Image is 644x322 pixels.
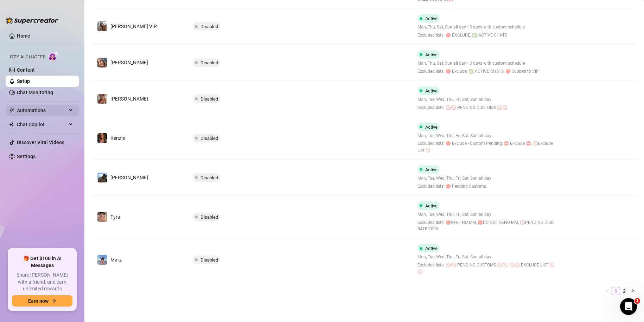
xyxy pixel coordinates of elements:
img: Marz [97,255,107,265]
img: Taylor [97,173,107,182]
span: Mon, Tue, Wed, Thu, Fri, Sat, Sun all day [417,211,556,218]
span: Mon, Tue, Wed, Thu, Fri, Sat, Sun all day [417,133,556,139]
span: Disabled [200,60,218,65]
span: Earn now [28,298,49,304]
span: Kenzie [110,135,125,141]
a: Settings [17,154,36,159]
img: AI Chatter [48,51,59,61]
li: 2 [620,287,629,295]
span: Izzy AI Chatter [10,54,45,60]
button: Earn nowarrow-right [12,295,72,307]
li: Next Page [629,287,637,295]
span: Excluded lists: 🔴 EXCLUDE, ✅ ACTIVE CHATS [417,32,525,39]
span: Disabled [200,136,218,141]
a: Content [17,67,35,73]
img: Kat Hobbs [97,58,107,67]
span: Active [425,167,438,172]
a: 2 [620,287,628,295]
span: left [605,289,610,293]
img: Jamie [97,94,107,104]
a: 1 [612,287,620,295]
span: Excluded lists: 🔴 Pending Customs [417,183,491,190]
span: Mon, Thu, Sat, Sun all day • 3 days with custom schedule [417,60,539,67]
span: Disabled [200,175,218,180]
span: Active [425,124,438,130]
span: thunderbolt [9,108,15,113]
span: Active [425,52,438,57]
span: Share [PERSON_NAME] with a friend, and earn unlimited rewards [12,272,72,292]
span: arrow-right [51,298,56,303]
span: 1 [635,298,640,304]
span: Active [425,203,438,208]
span: Excluded lists: 🔴 Exclude - Custom Pending, ⛔️ Exclude ⛔️, 🚫Exclude List 🚫 [417,140,556,154]
span: Excluded lists: 🔴 Exclude, ✅ ACTIVE CHATS, 🔴 Subbed to VIP [417,68,539,75]
span: [PERSON_NAME] [110,60,148,65]
span: Disabled [200,214,218,220]
span: [PERSON_NAME] [110,175,148,180]
li: 1 [612,287,620,295]
a: Home [17,33,30,39]
span: Automations [17,105,67,116]
span: Mon, Thu, Sat, Sun all day • 3 days with custom schedule [417,24,525,31]
img: Chat Copilot [9,122,14,127]
span: Active [425,246,438,251]
span: 🎁 Get $100 in AI Messages [12,255,72,269]
span: Mon, Tue, Wed, Thu, Fri, Sat, Sun all day [417,175,491,182]
img: Kat Hobbs VIP [97,21,107,31]
span: Disabled [200,96,218,102]
span: Active [425,16,438,21]
a: Chat Monitoring [17,90,53,95]
span: Tyra [110,214,120,220]
img: Kenzie [97,133,107,143]
span: Active [425,88,438,94]
span: Mon, Tue, Wed, Thu, Fri, Sat, Sun all day [417,254,556,260]
span: Disabled [200,24,218,29]
a: Discover Viral Videos [17,140,64,145]
span: Marz [110,257,122,263]
span: [PERSON_NAME] VIP [110,24,157,29]
a: Setup [17,78,30,84]
span: Mon, Tue, Wed, Thu, Fri, Sat, Sun all day [417,96,508,103]
button: left [603,287,612,295]
iframe: Intercom live chat [620,298,637,315]
li: Previous Page [603,287,612,295]
img: Tyra [97,212,107,222]
span: [PERSON_NAME] [110,96,148,102]
img: logo-BBDzfeDw.svg [6,17,58,24]
span: Disabled [200,257,218,263]
span: Excluded lists: 🚫🚫 PENDING CUSTOMS 🚫🚫 [417,104,508,111]
span: right [631,289,635,293]
span: Excluded lists: 🔴GFE - NO MM, 🔴DO NOT SEND MM, 🚫PENDING DICK RATE 2025 [417,219,556,233]
button: right [629,287,637,295]
span: Chat Copilot [17,119,67,130]
span: Excluded lists: 🚫🚫 PENDING CUSTOMS 🚫🚫, 🚫🚫 EXCLUDE LIST 🚫🚫 [417,262,556,275]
